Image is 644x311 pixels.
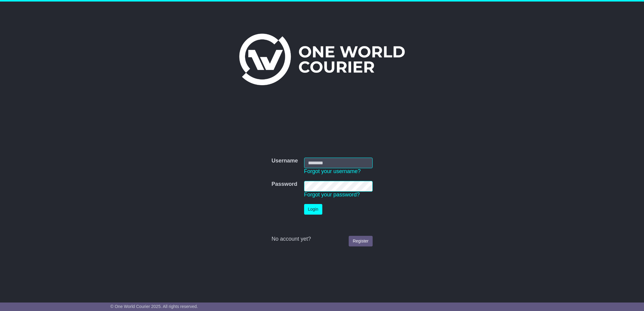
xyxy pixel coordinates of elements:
[239,34,405,85] img: One World
[304,204,322,215] button: Login
[271,181,297,188] label: Password
[110,304,198,309] span: © One World Courier 2025. All rights reserved.
[271,236,372,242] div: No account yet?
[349,236,372,246] a: Register
[304,168,361,174] a: Forgot your username?
[304,192,360,198] a: Forgot your password?
[271,158,298,164] label: Username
